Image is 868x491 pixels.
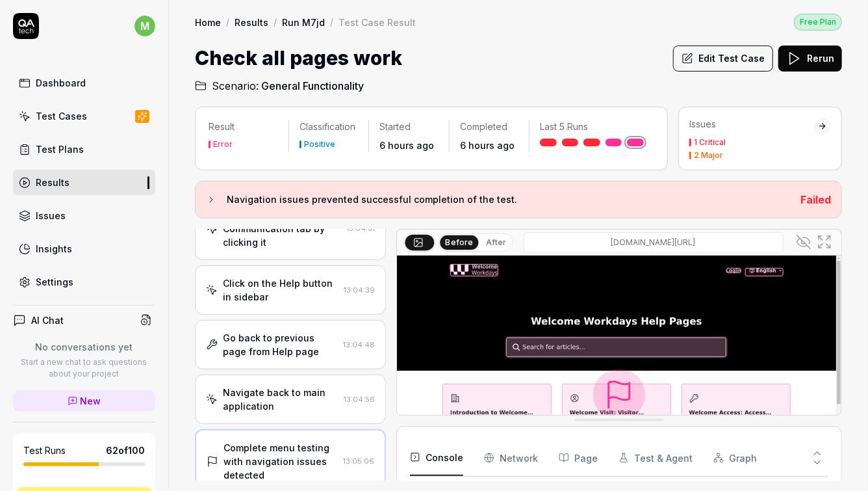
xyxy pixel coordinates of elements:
a: Test Plans [13,137,155,162]
div: / [330,16,333,29]
div: Go back to previous page from Help page [223,331,338,358]
div: Issues [36,209,66,222]
button: After [481,235,511,250]
div: Positive [304,140,335,148]
div: Click on the Help button in sidebar [223,276,338,304]
button: Edit Test Case [673,46,773,72]
div: Results [36,176,70,189]
div: 1 Critical [694,139,726,146]
div: Error [213,140,233,148]
time: 6 hours ago [379,140,434,151]
div: / [274,16,277,29]
a: Settings [13,269,155,295]
a: Scenario:General Functionality [195,78,364,94]
time: 6 hours ago [460,140,515,151]
span: General Functionality [261,78,364,94]
div: Test Plans [36,142,84,156]
p: Last 5 Runs [540,120,644,133]
div: Test Case Result [338,16,416,29]
div: Navigate back to main application [223,386,338,413]
p: Started [379,120,438,133]
button: m [134,13,155,39]
div: Complete menu testing with navigation issues detected [223,441,338,482]
div: Dashboard [36,76,86,90]
button: Open in full screen [814,232,835,252]
div: Issues [689,118,814,131]
h4: AI Chat [31,313,64,327]
a: Run M7jd [282,16,325,29]
h1: Check all pages work [195,44,402,73]
a: Home [195,16,221,29]
span: 62 of 100 [106,444,145,457]
a: New [13,390,155,412]
div: Test Welcome Communication tab by clicking it [223,208,341,249]
time: 13:04:56 [344,395,375,404]
p: Start a new chat to ask questions about your project [13,356,155,380]
p: Classification [300,120,358,133]
a: Test Cases [13,103,155,129]
button: Navigation issues prevented successful completion of the test. [206,192,790,207]
button: Console [410,440,463,476]
button: Rerun [778,46,842,72]
span: m [134,16,155,36]
a: Results [235,16,268,29]
a: Issues [13,203,155,228]
div: Test Cases [36,109,87,123]
time: 13:05:06 [343,457,374,466]
p: Completed [460,120,518,133]
button: Show all interative elements [793,232,814,252]
button: Graph [713,440,757,476]
a: Dashboard [13,70,155,96]
h5: Test Runs [23,445,66,457]
a: Results [13,170,155,195]
p: No conversations yet [13,340,155,354]
time: 13:04:31 [346,224,375,233]
div: Insights [36,242,72,256]
time: 13:04:48 [343,340,375,349]
button: Page [559,440,598,476]
span: Failed [800,193,831,206]
div: Free Plan [794,14,842,31]
span: New [81,394,101,408]
p: Result [209,120,278,133]
button: Free Plan [794,13,842,31]
div: / [226,16,229,29]
time: 13:04:39 [344,285,375,295]
button: Test & Agent [619,440,693,476]
span: Scenario: [209,78,259,94]
div: 2 Major [694,152,723,159]
a: Insights [13,236,155,261]
button: Before [440,235,478,249]
div: Settings [36,275,73,289]
h3: Navigation issues prevented successful completion of the test. [227,192,790,207]
button: Network [484,440,538,476]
